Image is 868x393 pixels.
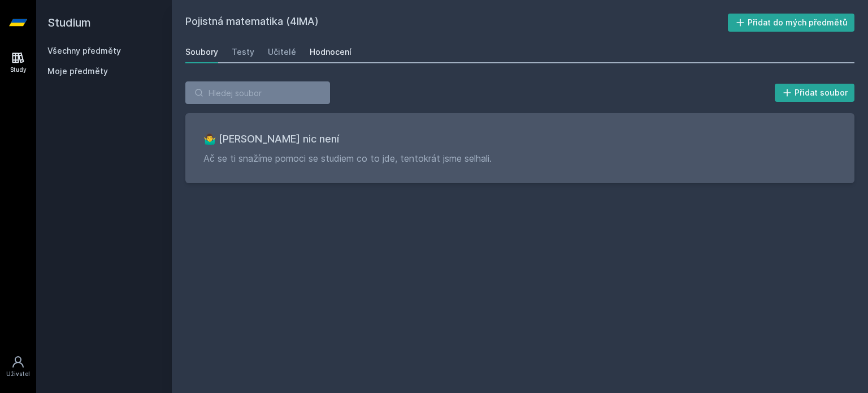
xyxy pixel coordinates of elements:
[310,41,351,63] a: Hodnocení
[268,41,296,63] a: Učitelé
[728,14,855,32] button: Přidat do mých předmětů
[185,46,218,58] div: Soubory
[232,41,254,63] a: Testy
[203,131,836,147] h3: 🤷‍♂️ [PERSON_NAME] nic není
[185,14,728,32] h2: Pojistná matematika (4IMA)
[2,349,34,384] a: Uživatel
[203,152,836,165] p: Ač se ti snažíme pomoci se studiem co to jde, tentokrát jsme selhali.
[6,370,30,378] div: Uživatel
[185,81,330,104] input: Hledej soubor
[47,46,121,55] a: Všechny předměty
[10,66,27,74] div: Study
[310,46,351,58] div: Hodnocení
[268,46,296,58] div: Učitelé
[775,84,855,102] button: Přidat soubor
[232,46,254,58] div: Testy
[47,66,108,77] span: Moje předměty
[2,45,34,80] a: Study
[185,41,218,63] a: Soubory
